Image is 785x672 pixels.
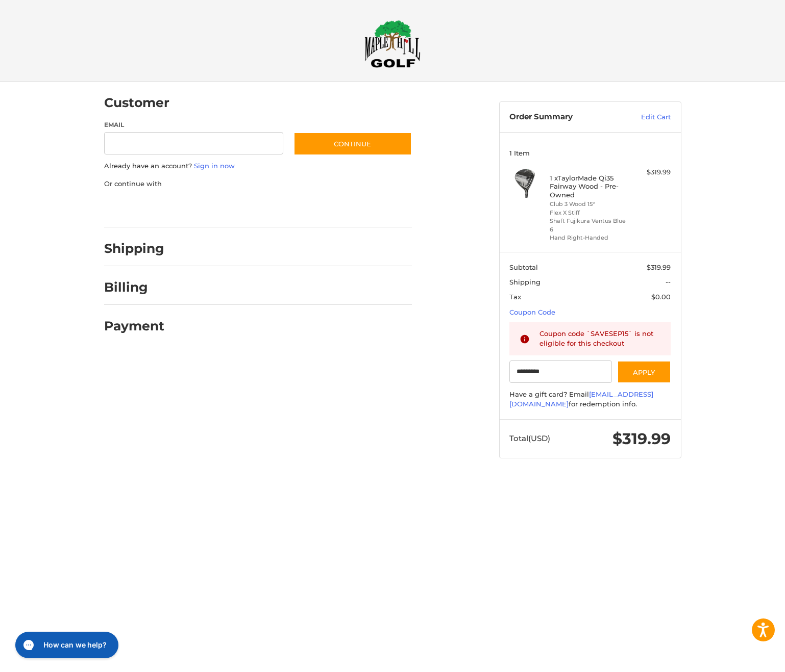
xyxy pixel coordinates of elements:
li: Club 3 Wood 15° [550,200,628,209]
div: Have a gift card? Email for redemption info. [509,390,671,409]
span: $0.00 [651,293,671,301]
span: Subtotal [509,263,538,271]
iframe: Gorgias live chat messenger [10,628,121,662]
button: Apply [617,360,671,383]
li: Flex X Stiff [550,209,628,217]
iframe: PayPal-paypal [101,199,177,217]
div: Coupon code `SAVESEP15` is not eligible for this checkout [539,329,661,349]
img: Maple Hill Golf [364,20,421,68]
h4: 1 x TaylorMade Qi35 Fairway Wood - Pre-Owned [550,174,628,199]
li: Hand Right-Handed [550,234,628,242]
iframe: PayPal-venmo [274,199,350,217]
span: $319.99 [612,429,671,448]
h3: 1 Item [509,149,671,157]
span: Total (USD) [509,433,550,443]
a: Coupon Code [509,308,555,316]
button: Continue [293,132,412,156]
span: Shipping [509,278,541,286]
p: Already have an account? [104,161,412,171]
input: Gift Certificate or Coupon Code [509,360,612,383]
p: Or continue with [104,179,412,189]
li: Shaft Fujikura Ventus Blue 6 [550,217,628,234]
div: $319.99 [630,167,671,177]
a: Edit Cart [619,112,671,122]
span: Tax [509,293,521,301]
h2: Payment [104,318,164,334]
h2: Billing [104,279,164,295]
span: -- [666,278,671,286]
iframe: PayPal-paylater [187,199,264,217]
span: $319.99 [647,263,671,271]
label: Email [104,120,284,130]
h2: Customer [104,95,169,111]
h2: Shipping [104,241,164,256]
h3: Order Summary [509,112,619,122]
a: Sign in now [194,162,235,170]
